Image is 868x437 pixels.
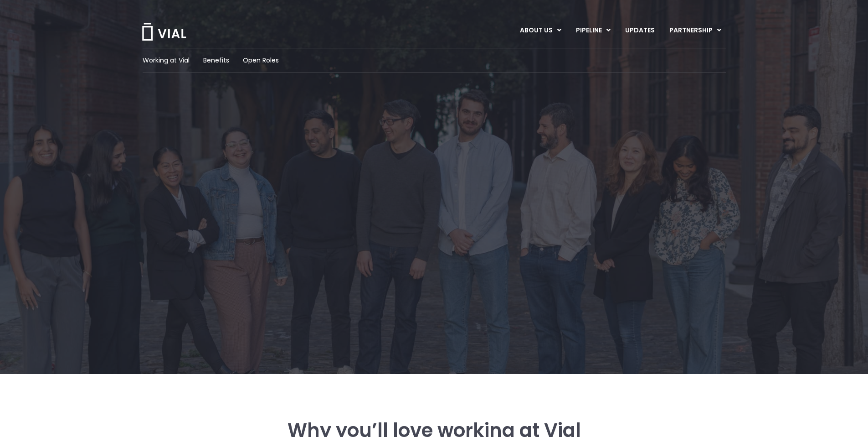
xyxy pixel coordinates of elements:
a: Open Roles [243,56,279,65]
a: UPDATES [618,23,662,38]
img: Vial Logo [141,23,187,41]
a: PARTNERSHIPMenu Toggle [662,23,729,38]
a: ABOUT USMenu Toggle [513,23,568,38]
a: Benefits [203,56,229,65]
a: Working at Vial [143,56,190,65]
a: PIPELINEMenu Toggle [569,23,617,38]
